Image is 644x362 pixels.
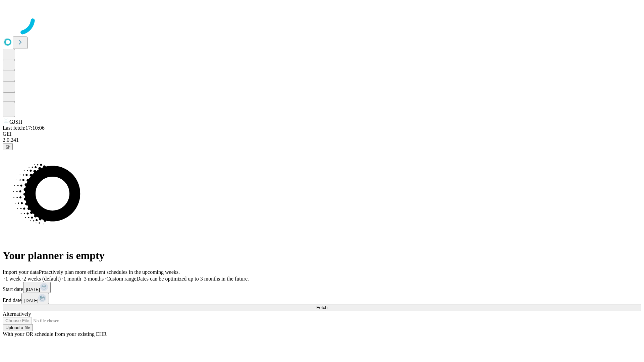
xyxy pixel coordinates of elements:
[84,276,104,282] span: 3 months
[3,282,641,293] div: Start date
[3,137,641,143] div: 2.0.241
[106,276,136,282] span: Custom range
[23,282,51,293] button: [DATE]
[137,276,249,282] span: Dates can be optimized up to 3 months in the future.
[24,298,38,303] span: [DATE]
[9,119,22,125] span: GJSH
[3,143,13,150] button: @
[3,331,107,337] span: With your OR schedule from your existing EHR
[3,311,31,317] span: Alternatively
[3,293,641,304] div: End date
[63,276,81,282] span: 1 month
[39,269,180,275] span: Proactively plan more efficient schedules in the upcoming weeks.
[5,276,21,282] span: 1 week
[5,144,10,149] span: @
[26,287,40,292] span: [DATE]
[3,125,45,131] span: Last fetch: 17:10:06
[23,276,61,282] span: 2 weeks (default)
[3,324,33,331] button: Upload a file
[3,249,641,262] h1: Your planner is empty
[21,293,49,304] button: [DATE]
[3,304,641,311] button: Fetch
[3,269,39,275] span: Import your data
[3,131,641,137] div: GEI
[316,305,327,310] span: Fetch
